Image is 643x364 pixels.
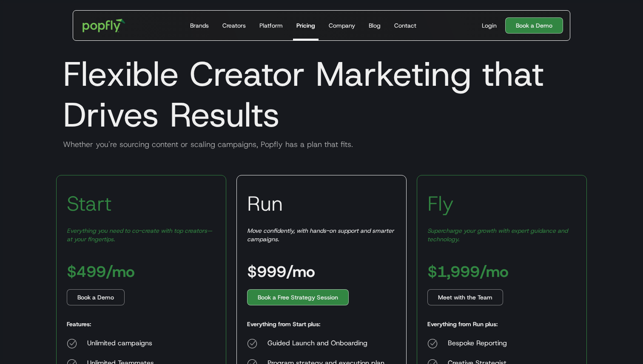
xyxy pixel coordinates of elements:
[56,139,587,150] div: Whether you're sourcing content or scaling campaigns, Popfly has a plan that fits.
[247,264,315,279] h3: $999/mo
[67,264,135,279] h3: $499/mo
[369,21,381,30] div: Blog
[329,21,355,30] div: Company
[222,21,246,30] div: Creators
[67,191,112,216] h3: Start
[259,21,283,30] div: Platform
[427,289,503,305] a: Meet with the Team
[77,13,131,38] a: home
[391,11,420,40] a: Contact
[258,293,338,302] div: Book a Free Strategy Session
[365,11,384,40] a: Blog
[427,191,454,216] h3: Fly
[325,11,358,40] a: Company
[67,289,125,305] a: Book a Demo
[247,289,349,305] a: Book a Free Strategy Session
[247,320,320,328] h5: Everything from Start plus:
[427,227,568,243] em: Supercharge your growth with expert guidance and technology.
[427,320,498,328] h5: Everything from Run plus:
[187,11,212,40] a: Brands
[448,339,576,349] div: Bespoke Reporting
[77,293,114,302] div: Book a Demo
[247,227,394,243] em: Move confidently, with hands-on support and smarter campaigns.
[427,264,509,279] h3: $1,999/mo
[505,17,563,34] a: Book a Demo
[256,11,286,40] a: Platform
[478,21,500,30] a: Login
[267,339,384,349] div: Guided Launch and Onboarding
[296,21,315,30] div: Pricing
[67,320,91,328] h5: Features:
[482,21,497,30] div: Login
[67,227,212,243] em: Everything you need to co-create with top creators—at your fingertips.
[394,21,416,30] div: Contact
[190,21,209,30] div: Brands
[438,293,492,302] div: Meet with the Team
[56,54,587,135] h1: Flexible Creator Marketing that Drives Results
[247,191,283,216] h3: Run
[87,339,165,349] div: Unlimited campaigns
[219,11,249,40] a: Creators
[293,11,319,40] a: Pricing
